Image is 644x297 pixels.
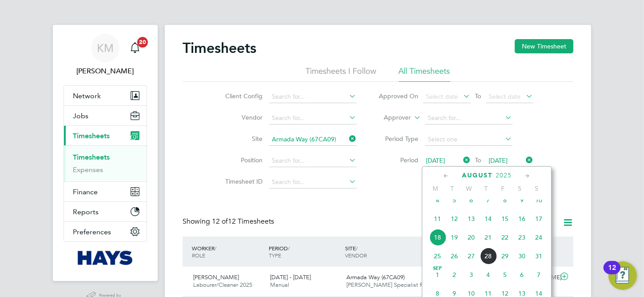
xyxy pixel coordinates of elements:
span: 17 [530,210,547,227]
span: 29 [497,248,513,265]
span: / [356,245,358,252]
span: M [427,185,444,193]
a: Timesheets [73,153,110,161]
div: WORKER [190,240,266,263]
span: To [473,154,484,166]
input: Search for... [269,133,357,146]
nav: Main navigation [53,25,158,281]
a: Expenses [73,165,103,174]
label: Client Config [223,92,263,100]
label: Vendor [223,113,263,121]
span: Katie McPherson [64,66,147,76]
span: 10 [530,192,547,209]
span: 16 [513,210,530,227]
span: 20 [137,37,148,48]
label: Approver [371,113,411,122]
span: 4 [480,266,497,283]
label: Period [379,156,419,164]
span: 6 [513,266,530,283]
button: Jobs [64,106,147,125]
span: 12 [446,210,463,227]
span: Preferences [73,228,111,236]
span: 7 [530,266,547,283]
label: Approved On [379,92,419,100]
span: 28 [480,248,497,265]
span: 19 [446,229,463,246]
button: Reports [64,202,147,221]
li: Timesheets I Follow [306,66,377,82]
label: Position [223,156,263,164]
span: 24 [530,229,547,246]
span: Sep [429,266,446,271]
li: All Timesheets [399,66,450,82]
span: 1 [429,266,446,283]
span: 22 [497,229,513,246]
span: 26 [446,248,463,265]
span: TYPE [269,252,281,259]
span: 27 [463,248,480,265]
button: New Timesheet [515,39,573,53]
div: SITE [343,240,420,263]
span: 13 [463,210,480,227]
button: Open Resource Center, 12 new notifications [608,261,637,290]
span: 31 [530,248,547,265]
span: T [444,185,461,193]
span: Armada Way (67CA09) [347,273,405,281]
span: 15 [497,210,513,227]
span: 7 [480,192,497,209]
span: / [215,245,216,252]
span: Manual [270,281,289,289]
span: 11 [429,210,446,227]
span: 23 [513,229,530,246]
span: 20 [463,229,480,246]
span: 6 [463,192,480,209]
img: hays-logo-retina.png [78,251,133,265]
span: W [461,185,477,193]
span: 18 [429,229,446,246]
input: Select one [425,133,513,146]
span: ROLE [192,252,205,259]
span: 2 [446,266,463,283]
label: Period Type [379,135,419,143]
span: 8 [497,192,513,209]
span: 3 [463,266,480,283]
span: August [462,172,493,179]
button: Network [64,86,147,105]
span: Jobs [73,112,88,120]
span: 12 of [212,217,228,226]
span: F [494,185,511,193]
button: Preferences [64,222,147,241]
span: S [511,185,528,193]
span: T [477,185,494,193]
span: 30 [513,248,530,265]
span: To [473,90,484,102]
div: Timesheets [64,145,147,181]
span: [PERSON_NAME] Specialist Recruitm… [347,281,448,289]
button: Timesheets [64,126,147,145]
span: / [288,245,290,252]
span: Reports [73,208,99,216]
span: [DATE] - [DATE] [270,273,311,281]
span: 21 [480,229,497,246]
a: Go to home page [64,251,147,265]
label: Site [223,135,263,143]
span: Network [73,92,101,100]
span: S [528,185,545,193]
button: Finance [64,182,147,201]
label: Timesheet ID [223,177,263,185]
span: 2025 [496,172,512,179]
span: [PERSON_NAME] [193,273,239,281]
span: [DATE] [426,157,445,165]
h2: Timesheets [183,39,256,57]
span: Select date [489,92,521,100]
a: KM[PERSON_NAME] [64,34,147,76]
span: Timesheets [73,132,110,140]
span: 12 Timesheets [212,217,274,226]
span: 5 [497,266,513,283]
div: Showing [183,217,276,226]
span: Select date [426,92,458,100]
span: [DATE] [489,157,508,165]
input: Search for... [269,112,357,124]
input: Search for... [269,91,357,103]
span: 25 [429,248,446,265]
